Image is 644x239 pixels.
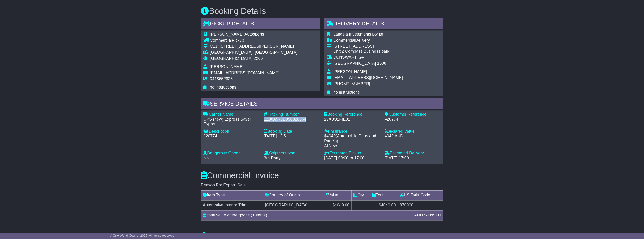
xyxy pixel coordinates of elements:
span: 4049 [327,134,336,138]
div: AllNew [324,144,380,149]
h3: Booking Details [201,7,443,16]
div: Delivery Details [324,18,443,31]
div: Total value of the goods (1 Items) [201,212,412,219]
td: $4049.00 [370,200,398,210]
div: Pickup [210,38,298,43]
span: No [204,156,209,160]
div: Delivery [334,38,403,43]
div: 1Z30A573D996028364 [264,117,320,122]
div: [DATE] 17:00 [385,156,441,161]
div: Customer Reference [385,112,441,117]
div: Estimated Delivery [385,151,441,156]
td: Qty [352,190,370,200]
td: 870990 [398,200,443,210]
div: #20774 [385,117,441,122]
div: Reason For Export: Sale [201,183,443,188]
span: Automobile Parts and Panels [324,134,376,143]
h3: Commercial Invoice [201,171,443,180]
div: Description [204,129,259,134]
span: 1508 [377,61,386,66]
td: Country of Origin [263,190,324,200]
div: [DATE] 09:00 to 17:00 [324,156,380,161]
div: Booking Reference [324,112,380,117]
div: Estimated Pickup [324,151,380,156]
span: [EMAIL_ADDRESS][DOMAIN_NAME] [210,71,280,75]
div: [DATE] 12:51 [264,134,320,139]
div: Declared Value [385,129,441,134]
span: Landela Investments pty ltd [334,32,383,36]
td: [GEOGRAPHIC_DATA] [263,200,324,210]
td: HS Tariff Code [398,190,443,200]
div: Booking Date [264,129,320,134]
div: DUNSWART, GP [334,55,403,60]
span: [PERSON_NAME] [210,64,244,69]
div: #20774 [204,134,259,139]
td: Value [324,190,352,200]
div: UPS (new) Express Saver Export [204,117,259,127]
span: [GEOGRAPHIC_DATA] [210,56,253,61]
span: © One World Courier 2025. All rights reserved. [110,234,175,237]
span: no instructions [210,85,236,89]
div: $ ( ) [324,134,380,149]
div: AUD $4049.00 [412,212,443,219]
span: no instructions [334,90,360,94]
div: Tracking Number [264,112,320,117]
div: Pickup Details [201,18,320,31]
div: Service Details [201,98,443,111]
span: Commercial [334,38,355,43]
td: Automotive Interior Trim [201,200,263,210]
div: [GEOGRAPHIC_DATA], [GEOGRAPHIC_DATA] [210,50,298,55]
div: Shipment type [264,151,320,156]
span: [GEOGRAPHIC_DATA] [334,61,376,66]
span: 2200 [254,56,263,61]
span: 3rd Party [264,156,281,160]
div: C11, [STREET_ADDRESS][PERSON_NAME] [210,44,298,49]
td: $4049.00 [324,200,352,210]
div: 4049 AUD [385,134,441,139]
td: Item Type [201,190,263,200]
div: Carrier Name [204,112,259,117]
span: [PHONE_NUMBER] [334,81,370,86]
span: 0418652625 [210,76,233,81]
div: 29X8Q2FIE01 [324,117,380,122]
span: [EMAIL_ADDRESS][DOMAIN_NAME] [334,75,403,80]
span: [PERSON_NAME] Autosports [210,32,264,36]
div: [STREET_ADDRESS] [334,44,403,49]
div: Insurance [324,129,380,134]
div: Unit 2 Compass Business park [334,49,403,54]
span: Commercial [210,38,232,43]
div: Dangerous Goods [204,151,259,156]
td: Total [370,190,398,200]
td: 1 [352,200,370,210]
span: [PERSON_NAME] [334,69,367,74]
